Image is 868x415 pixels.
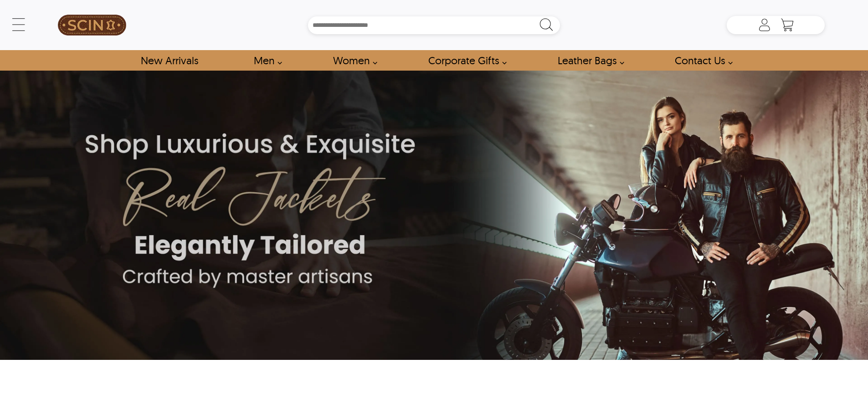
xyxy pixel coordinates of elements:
a: Shop Leather Bags [547,50,629,71]
a: SCIN [43,5,141,46]
img: SCIN [58,5,126,46]
a: Shop Leather Corporate Gifts [418,50,512,71]
a: shop men's leather jackets [243,50,287,71]
a: Shop Women Leather Jackets [323,50,382,71]
a: contact-us [664,50,738,71]
a: Shopping Cart [778,18,796,32]
a: Shop New Arrivals [130,50,208,71]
